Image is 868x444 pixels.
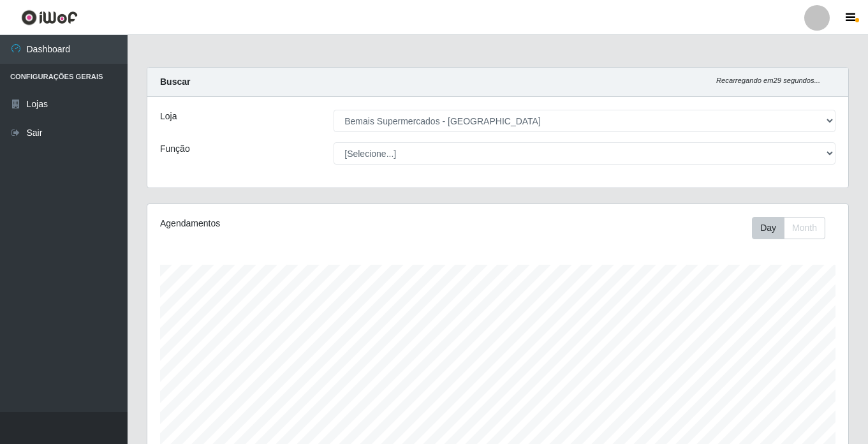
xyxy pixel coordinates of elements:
[160,77,190,87] strong: Buscar
[21,10,78,26] img: CoreUI Logo
[784,217,825,239] button: Month
[160,142,190,156] label: Função
[752,217,835,239] div: Toolbar with button groups
[752,217,784,239] button: Day
[160,217,430,230] div: Agendamentos
[716,77,820,84] i: Recarregando em 29 segundos...
[752,217,825,239] div: First group
[160,110,177,123] label: Loja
